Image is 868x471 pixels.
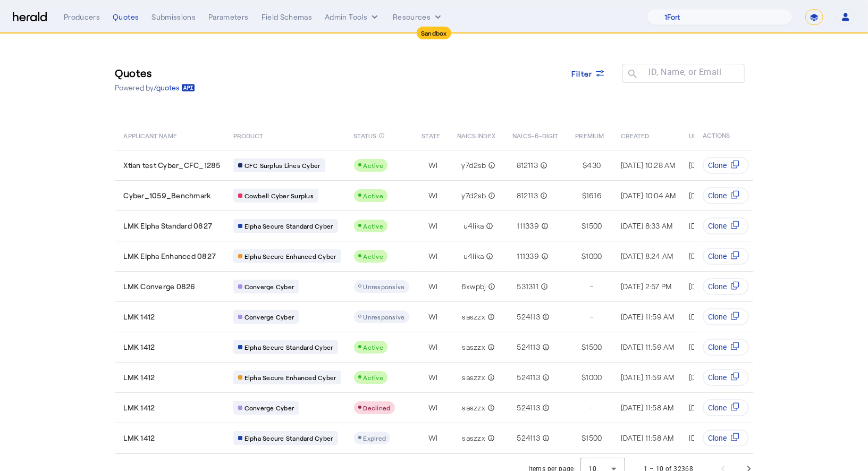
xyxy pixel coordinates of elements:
span: Cowbell Cyber Surplus [245,191,314,200]
span: STATE [422,130,440,140]
span: - [590,402,593,413]
span: $ [582,190,586,201]
span: [DATE] 10:04 AM [621,191,676,200]
button: Clone [703,339,749,356]
span: Expired [364,434,386,442]
span: - [590,312,593,322]
a: /quotes [154,82,195,93]
span: saszzx [462,433,485,443]
span: 531311 [517,281,538,292]
span: - [590,281,593,292]
span: Declined [364,404,391,411]
mat-icon: info_outline [486,160,495,171]
span: STATUS [354,130,377,140]
span: Xtian test Cyber_CFC_1285 [124,160,221,171]
button: Clone [703,157,749,174]
span: LMK Elpha Enhanced 0827 [124,251,216,262]
span: u4lika [464,251,484,262]
span: 1500 [586,433,602,443]
span: LMK 1412 [124,312,155,322]
mat-icon: info_outline [538,281,548,292]
button: Clone [703,248,749,265]
span: 1500 [586,342,602,352]
button: Clone [703,278,749,295]
span: LMK 1412 [124,433,155,443]
mat-icon: info_outline [378,130,385,141]
span: [DATE] 10:28 AM [621,161,676,170]
button: internal dropdown menu [325,12,380,22]
span: [DATE] 8:24 AM [689,251,741,260]
span: WI [428,312,438,322]
mat-icon: info_outline [538,160,547,171]
div: Parameters [208,12,249,22]
span: 1000 [586,372,602,383]
span: [DATE] 10:05 AM [689,191,744,200]
span: PREMIUM [576,130,604,140]
span: WI [428,160,438,171]
span: 524113 [517,402,540,413]
span: 524113 [517,342,540,352]
button: Resources dropdown menu [393,12,443,22]
div: Quotes [113,12,139,22]
span: WI [428,190,438,201]
mat-icon: info_outline [540,342,550,352]
button: Clone [703,217,749,234]
span: NAICS-6-DIGIT [512,130,558,140]
span: 1616 [586,190,602,201]
span: CFC Surplus Lines Cyber [245,161,321,170]
span: [DATE] 11:59 AM [621,312,675,321]
span: [DATE] 11:59 AM [689,433,743,442]
span: WI [428,372,438,383]
span: Unresponsive [364,283,405,290]
span: PRODUCT [233,130,264,140]
span: WI [428,251,438,262]
span: Clone [708,281,727,292]
span: [DATE] 11:59 AM [621,373,675,382]
span: UPDATED [689,130,717,140]
mat-icon: info_outline [484,221,493,231]
span: [DATE] 8:33 AM [621,221,673,230]
h3: Quotes [115,65,195,80]
mat-icon: info_outline [485,433,495,443]
span: Elpha Secure Enhanced Cyber [245,373,336,382]
span: Elpha Secure Enhanced Cyber [245,252,336,260]
span: WI [428,433,438,443]
span: 812113 [517,160,538,171]
span: Clone [708,402,727,413]
div: Submissions [151,12,196,22]
mat-icon: info_outline [539,251,549,262]
mat-icon: info_outline [540,433,550,443]
button: Clone [703,187,749,204]
span: [DATE] 2:57 PM [689,282,740,291]
span: y7d2sb [461,160,486,171]
span: [DATE] 12:00 PM [689,373,743,382]
span: [DATE] 10:29 AM [689,161,744,170]
span: saszzx [462,372,485,383]
span: 111339 [517,221,539,231]
span: saszzx [462,342,485,352]
div: Field Schemas [262,12,313,22]
button: Clone [703,308,749,325]
span: Clone [708,312,727,322]
span: Active [364,222,384,230]
span: 1500 [586,221,602,231]
mat-icon: info_outline [540,372,550,383]
span: y7d2sb [461,190,486,201]
span: Active [364,162,384,169]
span: LMK Elpha Standard 0827 [124,221,213,231]
span: 111339 [517,251,539,262]
span: Clone [708,190,727,201]
span: [DATE] 11:59 AM [689,312,743,321]
span: Unresponsive [364,313,405,321]
span: 524113 [517,312,540,322]
img: Herald Logo [13,12,47,22]
span: WI [428,221,438,231]
span: [DATE] 11:58 AM [689,403,742,412]
span: Converge Cyber [245,313,294,321]
span: LMK Converge 0826 [124,281,196,292]
span: [DATE] 8:24 AM [621,251,673,260]
span: 524113 [517,372,540,383]
span: 1000 [586,251,602,262]
th: ACTIONS [694,120,753,150]
span: [DATE] 11:59 AM [621,342,675,351]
